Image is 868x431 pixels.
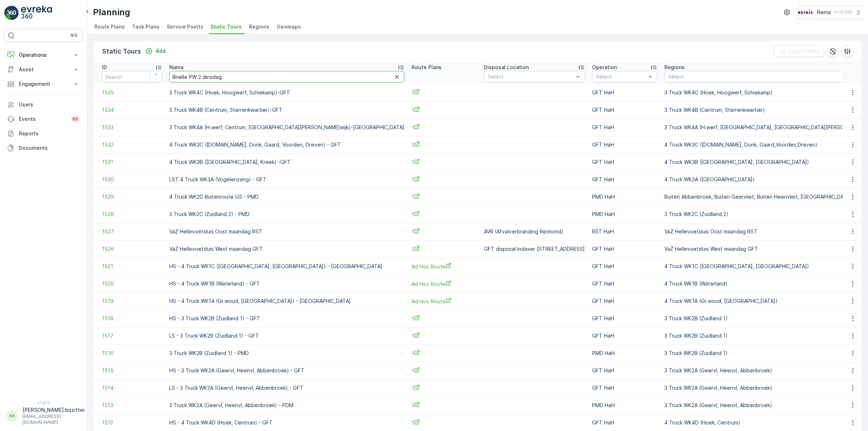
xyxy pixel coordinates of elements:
[588,84,661,101] td: GFT HaH
[102,159,162,166] a: 1531
[4,48,82,62] button: Operations
[166,223,408,240] td: VaZ Hellevoetsluis Oost maandag RST
[166,84,408,101] td: 3 Truck WK4C (Hoek, Hoogwerf, Schiekamp)-GFT
[102,176,162,183] a: 1530
[166,136,408,153] td: 4 Truck WK3C ([DOMAIN_NAME], Donk, Gaard, Voorden, Dreven) - GFT
[166,275,408,292] td: HS - 4 Truck WK1B (Waterland) - GFT
[166,397,408,414] td: 3 Truck WK2A (Geervl, Heenvl, Abbenbroek) - PDM
[412,159,477,166] span: 1
[6,410,18,422] div: AA
[412,228,477,236] a: 1
[412,89,477,96] a: 1
[412,211,477,218] span: 1
[412,315,477,322] span: 1
[102,124,162,131] span: 1533
[102,245,162,253] a: 1526
[94,23,125,30] span: Route Plans
[4,97,82,112] a: Users
[102,402,162,409] a: 1513
[588,240,661,258] td: GFT HaH
[412,280,477,288] a: Ad Hoc Route
[102,71,162,83] input: Search
[588,223,661,240] td: RST HaH
[664,64,685,71] p: Regions
[102,315,162,322] a: 1518
[19,66,68,73] p: Asset
[588,345,661,362] td: PMD HaH
[70,33,77,38] p: ⌘B
[169,64,184,71] p: Name
[166,101,408,119] td: 3 Truck WK4B (Centrum, Sterrenkwartier)-GFT
[102,211,162,218] span: 1528
[166,310,408,327] td: HS - 3 Truck WK2B (Zuidland 1) - GFT
[102,332,162,339] a: 1517
[102,280,162,287] a: 1520
[774,46,824,57] button: Clear Filters
[102,89,162,96] a: 1535
[412,106,477,114] a: 1
[480,223,588,240] td: AVR (Afvalverbranding Rijnmond)
[102,367,162,374] a: 1515
[102,141,162,148] a: 1532
[210,23,242,30] span: Static Tours
[588,136,661,153] td: GFT HaH
[412,193,477,201] a: 1
[21,6,52,20] img: logo_light-DOdMpM7g.png
[412,332,477,340] a: 1
[412,263,477,270] a: Ad Hoc Route
[797,8,814,16] img: Reinis-Logo-Vrijstaand_Tekengebied-1-copy2_aBO4n7j.png
[412,350,477,357] a: 1
[102,384,162,392] span: 1514
[102,106,162,114] a: 1534
[412,64,442,71] p: Route Plans
[102,297,162,305] a: 1519
[588,327,661,345] td: GFT HaH
[592,64,617,71] p: Operation
[588,119,661,136] td: GFT HaH
[588,101,661,119] td: GFT HaH
[588,275,661,292] td: GFT HaH
[412,367,477,375] a: 1
[4,6,19,20] img: logo
[166,258,408,275] td: HS - 4 Truck WK1C ([GEOGRAPHIC_DATA], [GEOGRAPHIC_DATA]) - [GEOGRAPHIC_DATA]
[412,297,477,305] span: Ad Hoc Route
[412,384,477,392] span: 1
[166,327,408,345] td: LS - 3 Truck WK2B (Zuidland 1) - GFT
[166,379,408,397] td: LS - 3 Truck WK2A (Geervl, Heenvl, Abbenbroek) - GFT
[102,193,162,200] a: 1529
[4,77,82,91] button: Engagement
[19,130,80,137] p: Reports
[412,176,477,183] a: 1
[249,23,269,30] span: Regions
[834,9,852,15] p: ( +02:00 )
[19,101,80,108] p: Users
[412,124,477,131] span: 1
[788,48,820,55] p: Clear Filters
[412,141,477,149] a: 1
[102,228,162,235] a: 1527
[102,419,162,426] span: 1512
[412,402,477,409] span: 1
[588,310,661,327] td: GFT HaH
[166,292,408,310] td: HS - 4 Truck WK1A (Gr.woud, [GEOGRAPHIC_DATA]) - [GEOGRAPHIC_DATA]
[156,47,166,55] p: Add
[588,379,661,397] td: GFT HaH
[596,73,646,80] p: Select
[19,51,68,59] p: Operations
